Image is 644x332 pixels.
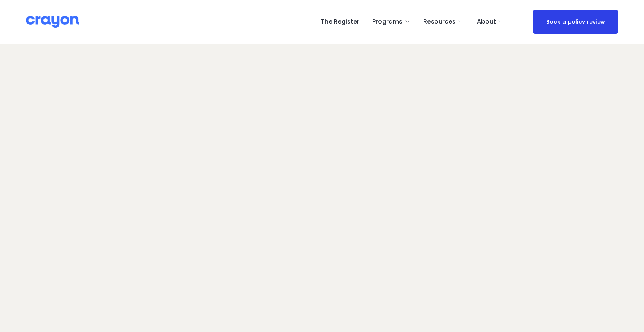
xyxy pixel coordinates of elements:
a: folder dropdown [372,16,411,28]
a: folder dropdown [477,16,504,28]
span: Programs [372,16,402,27]
span: About [477,16,496,27]
span: Resources [423,16,456,27]
img: Crayon [26,15,79,29]
a: Book a policy review [533,10,618,34]
a: The Register [321,16,359,28]
a: folder dropdown [423,16,464,28]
